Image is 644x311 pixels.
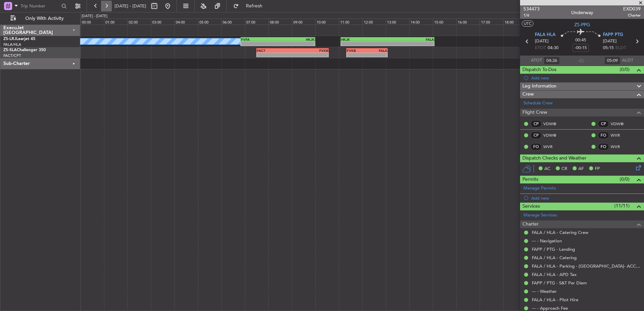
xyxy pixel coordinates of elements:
[293,48,328,53] div: FVKB
[339,19,362,25] div: 11:00
[620,66,630,73] span: (0/0)
[293,53,328,57] div: -
[341,37,388,41] div: HKJK
[115,3,146,9] span: [DATE] - [DATE]
[456,19,480,25] div: 16:00
[532,288,557,294] a: --- - Weather
[523,100,553,107] a: Schedule Crew
[522,203,540,210] span: Services
[603,32,623,38] span: FAPP PTG
[535,45,546,51] span: ETOT
[347,48,367,53] div: FVKB
[367,48,387,53] div: FALA
[544,166,550,172] span: AC
[362,19,386,25] div: 12:00
[544,57,560,65] input: --:--
[367,53,387,57] div: -
[615,45,626,51] span: ELDT
[241,37,278,41] div: FVFA
[174,19,198,25] div: 04:00
[530,120,542,128] div: CP
[532,230,588,235] a: FALA / HLA - Catering Crew
[257,48,293,53] div: FACT
[574,21,590,28] span: ZS-PPG
[522,176,538,183] span: Permits
[409,19,433,25] div: 14:00
[127,19,151,25] div: 02:00
[278,42,315,46] div: -
[230,1,270,11] button: Refresh
[347,53,367,57] div: -
[532,305,568,311] a: --- - Approach Fee
[240,4,268,8] span: Refresh
[3,37,35,41] a: ZS-LRJLearjet 45
[503,19,527,25] div: 18:00
[535,38,549,45] span: [DATE]
[388,42,434,46] div: -
[598,143,609,150] div: FO
[257,53,293,57] div: -
[3,42,21,47] a: FALA/HLA
[341,42,388,46] div: -
[523,185,556,192] a: Manage Permits
[532,263,641,269] a: FALA / HLA - Parking - [GEOGRAPHIC_DATA]- ACC # 1800
[532,238,562,244] a: --- - Navigation
[278,37,315,41] div: HKJK
[522,21,534,27] button: UTC
[531,57,542,64] span: ATOT
[522,82,556,90] span: Leg Information
[532,272,577,277] a: FALA / HLA - APD Tax
[80,19,104,25] div: 00:00
[241,42,278,46] div: -
[604,57,620,65] input: --:--
[245,19,268,25] div: 07:00
[595,166,600,172] span: FP
[623,5,641,12] span: EXD039
[480,19,503,25] div: 17:00
[104,19,128,25] div: 01:00
[622,57,633,64] span: ALDT
[543,121,558,127] a: VDW@
[532,246,575,252] a: FAPP / PTG - Landing
[523,12,540,18] span: 1/6
[7,13,73,24] button: Only With Activity
[571,9,593,16] div: Underway
[198,19,222,25] div: 05:00
[386,19,409,25] div: 13:00
[3,37,16,41] span: ZS-LRJ
[531,75,641,81] div: Add new
[522,154,586,162] span: Dispatch Checks and Weather
[598,132,609,139] div: FO
[532,297,578,303] a: FALA / HLA - Pilot Hire
[3,53,21,58] a: FACT/CPT
[620,176,630,183] span: (0/0)
[522,91,534,98] span: Crew
[3,48,46,52] a: ZS-SLAChallenger 350
[388,37,434,41] div: FALA
[151,19,174,25] div: 03:00
[268,19,292,25] div: 08:00
[82,13,107,19] div: [DATE] - [DATE]
[598,120,609,128] div: CP
[535,32,555,38] span: FALA HLA
[530,132,542,139] div: CP
[548,45,558,51] span: 04:30
[3,48,17,52] span: ZS-SLA
[603,45,614,51] span: 05:15
[522,66,556,74] span: Dispatch To-Dos
[522,220,539,228] span: Charter
[433,19,456,25] div: 15:00
[21,1,59,11] input: Trip Number
[614,202,630,209] span: (11/11)
[315,19,339,25] div: 10:00
[221,19,245,25] div: 06:00
[603,38,617,45] span: [DATE]
[532,280,587,286] a: FAPP / PTG - S&T Per Diem
[578,166,584,172] span: AF
[543,144,558,150] a: WVR
[292,19,316,25] div: 09:00
[522,109,547,116] span: Flight Crew
[611,121,626,127] a: VDW@
[611,132,626,138] a: WVR
[532,255,577,261] a: FALA / HLA - Catering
